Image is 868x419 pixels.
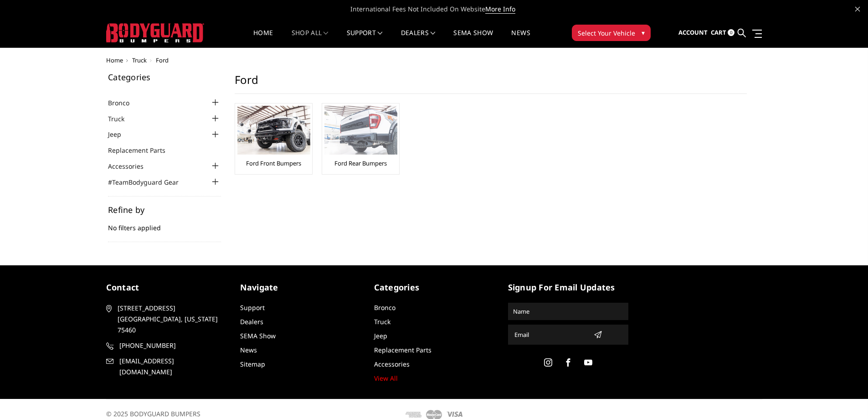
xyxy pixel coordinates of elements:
[106,356,226,378] a: [EMAIL_ADDRESS][DOMAIN_NAME]
[508,281,628,294] h5: signup for email updates
[108,98,141,108] a: Bronco
[292,30,329,47] a: shop all
[108,73,221,81] h5: Categories
[240,331,276,340] a: SEMA Show
[374,331,387,340] a: Jeep
[240,317,263,326] a: Dealers
[108,161,155,171] a: Accessories
[108,129,133,139] a: Jeep
[240,281,360,294] h5: Navigate
[240,303,265,312] a: Support
[511,327,590,342] input: Email
[106,281,226,294] h5: contact
[374,303,395,312] a: Bronco
[578,28,635,38] span: Select Your Vehicle
[453,30,493,47] a: SEMA Show
[678,21,708,45] a: Account
[642,28,645,37] span: ▾
[118,303,223,336] span: [STREET_ADDRESS] [GEOGRAPHIC_DATA], [US_STATE] 75460
[108,206,221,214] h5: Refine by
[108,177,190,187] a: #TeamBodyguard Gear
[106,23,204,42] img: BODYGUARD BUMPERS
[374,346,431,354] a: Replacement Parts
[253,30,273,47] a: Home
[334,159,387,167] a: Ford Rear Bumpers
[106,56,123,64] a: Home
[678,28,708,36] span: Account
[401,30,436,47] a: Dealers
[374,374,398,383] a: View All
[374,317,390,326] a: Truck
[728,29,734,36] span: 0
[119,356,225,378] span: [EMAIL_ADDRESS][DOMAIN_NAME]
[106,409,200,418] span: © 2025 BODYGUARD BUMPERS
[108,206,221,242] div: No filters applied
[240,360,265,368] a: Sitemap
[572,25,651,41] button: Select Your Vehicle
[108,114,136,124] a: Truck
[711,21,734,45] a: Cart 0
[509,304,627,319] input: Name
[246,159,301,167] a: Ford Front Bumpers
[240,346,257,354] a: News
[711,28,726,36] span: Cart
[156,56,169,64] span: Ford
[374,281,494,294] h5: Categories
[822,375,868,419] iframe: Chat Widget
[511,30,530,47] a: News
[485,5,515,14] a: More Info
[119,340,225,351] span: [PHONE_NUMBER]
[235,73,747,94] h1: Ford
[108,145,177,155] a: Replacement Parts
[132,56,147,64] a: Truck
[347,30,383,47] a: Support
[374,360,410,368] a: Accessories
[106,340,226,351] a: [PHONE_NUMBER]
